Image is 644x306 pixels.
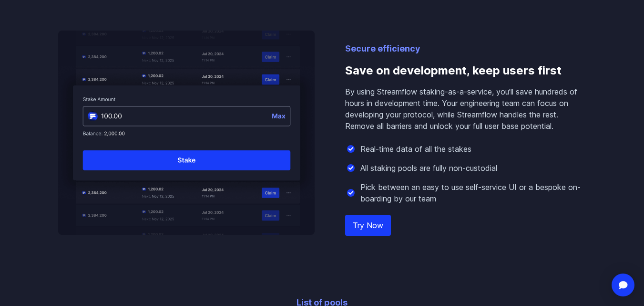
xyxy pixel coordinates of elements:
img: Save on development, keep users first [58,31,315,235]
a: Try Now [345,215,391,236]
p: By using Streamflow staking-as-a-service, you'll save hundreds of hours in development time. Your... [345,86,586,132]
p: Secure efficiency [345,42,586,55]
div: Open Intercom Messenger [612,274,634,296]
p: Real-time data of all the stakes [360,143,471,155]
p: All staking pools are fully non-custodial [360,162,497,174]
h3: Save on development, keep users first [345,55,586,86]
p: Pick between an easy to use self-service UI or a bespoke on-boarding by our team [360,181,586,204]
